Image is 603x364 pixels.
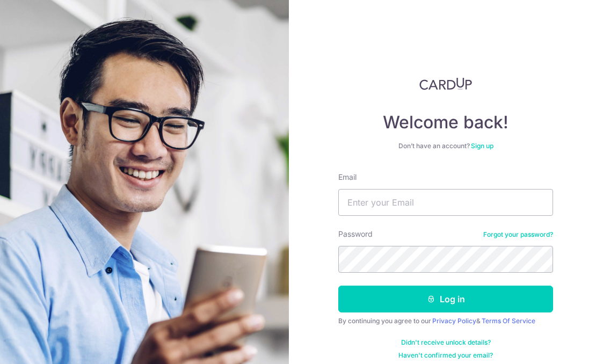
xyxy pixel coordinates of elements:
a: Privacy Policy [432,317,476,325]
a: Sign up [471,142,493,150]
div: By continuing you agree to our & [338,317,553,325]
button: Log in [338,286,553,312]
a: Terms Of Service [482,317,535,325]
a: Haven't confirmed your email? [398,351,493,360]
a: Forgot your password? [483,230,553,239]
img: CardUp Logo [419,77,472,90]
label: Email [338,172,357,183]
a: Didn't receive unlock details? [401,338,491,347]
div: Don’t have an account? [338,142,553,150]
label: Password [338,229,373,239]
input: Enter your Email [338,189,553,216]
h4: Welcome back! [338,112,553,133]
